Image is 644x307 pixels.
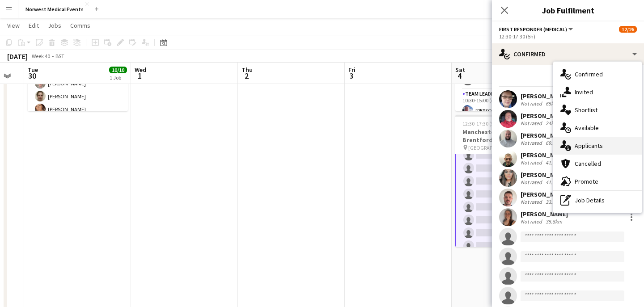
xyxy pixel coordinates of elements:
[521,171,568,179] div: [PERSON_NAME]
[25,20,42,31] a: Edit
[455,115,555,247] app-job-card: 12:30-17:30 (5h)12/26Manchester United vs Brentford [GEOGRAPHIC_DATA]3 Roles[PERSON_NAME][PERSON_...
[521,112,568,120] div: [PERSON_NAME]
[521,139,544,146] div: Not rated
[44,20,65,31] a: Jobs
[521,179,544,185] div: Not rated
[619,26,637,33] span: 12/26
[55,53,64,59] div: BST
[492,4,644,16] h3: Job Fulfilment
[30,53,52,59] span: Week 40
[521,159,544,166] div: Not rated
[455,66,465,74] span: Sat
[7,52,28,61] div: [DATE]
[553,119,642,137] div: Available
[553,65,642,83] div: Confirmed
[544,198,564,205] div: 33.5km
[18,0,91,18] button: Norwest Medical Events
[553,191,642,209] div: Job Details
[455,89,555,119] app-card-role: Team Leader1/110:30-15:00 (4h30m)[PERSON_NAME]
[544,159,564,166] div: 41.7km
[553,137,642,155] div: Applicants
[455,128,555,144] h3: Manchester United vs Brentford
[133,71,146,81] span: 1
[462,120,499,127] span: 12:30-17:30 (5h)
[521,100,544,107] div: Not rated
[454,71,465,81] span: 4
[67,20,94,31] a: Comms
[521,210,568,218] div: [PERSON_NAME]
[499,26,567,33] span: First Responder (Medical)
[240,71,253,81] span: 2
[28,49,128,170] app-card-role: Responder (First Aid)8/817:45-22:15 (4h30m)[PERSON_NAME][PERSON_NAME][PERSON_NAME][PERSON_NAME]
[110,74,127,81] div: 1 Job
[468,144,517,151] span: [GEOGRAPHIC_DATA]
[553,101,642,119] div: Shortlist
[544,100,560,107] div: 65km
[521,131,568,139] div: [PERSON_NAME]
[553,83,642,101] div: Invited
[70,21,90,29] span: Comms
[521,190,568,198] div: [PERSON_NAME]
[553,155,642,172] div: Cancelled
[348,66,356,74] span: Fri
[7,21,20,29] span: View
[26,71,38,81] span: 30
[499,33,637,40] div: 12:30-17:30 (5h)
[499,26,574,33] button: First Responder (Medical)
[521,198,544,205] div: Not rated
[544,120,560,126] div: 24km
[521,120,544,126] div: Not rated
[29,21,39,29] span: Edit
[521,92,568,100] div: [PERSON_NAME]
[521,151,568,159] div: [PERSON_NAME]
[347,71,356,81] span: 3
[492,43,644,65] div: Confirmed
[48,21,61,29] span: Jobs
[544,218,564,225] div: 35.8km
[521,218,544,225] div: Not rated
[135,66,146,74] span: Wed
[4,20,23,31] a: View
[544,179,564,185] div: 41.7km
[241,66,253,74] span: Thu
[553,172,642,190] div: Promote
[109,67,127,73] span: 10/10
[455,29,555,294] app-card-role: [PERSON_NAME][PERSON_NAME]
[544,139,564,146] div: 69.3km
[28,66,38,74] span: Tue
